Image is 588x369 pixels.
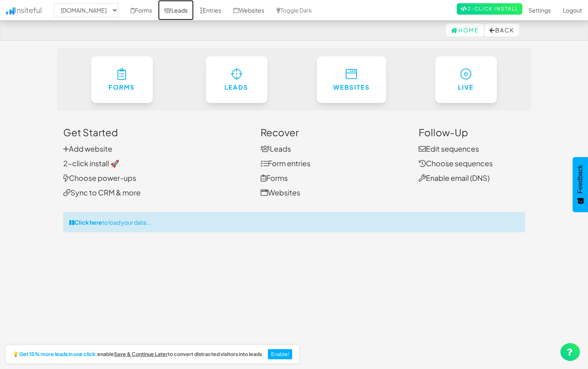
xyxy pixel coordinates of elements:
div: to load your data... [63,212,525,232]
a: Home [446,24,484,36]
strong: Click here [74,219,102,226]
h6: Live [451,84,481,91]
a: Edit sequences [419,144,479,153]
a: Live [435,56,497,103]
a: Add website [63,144,112,153]
a: 2-Click Install [457,3,522,15]
h6: Leads [222,84,251,91]
img: icon.png [6,7,15,15]
a: 2-click install 🚀 [63,159,119,168]
a: Forms [261,173,288,182]
h3: Follow-Up [419,127,525,137]
a: Enable email (DNS) [419,173,490,182]
a: Choose sequences [419,159,493,168]
h6: Forms [107,84,137,91]
button: Enable! [268,349,293,360]
a: Forms [91,56,153,103]
a: Sync to CRM & more [63,188,141,197]
button: Back [485,24,519,36]
h2: 💡 enable to convert distracted visitors into leads [13,352,262,357]
button: Feedback - Show survey [573,157,588,212]
h6: Websites [333,84,370,91]
a: Choose power-ups [63,173,136,182]
a: Save & Continue Later [114,352,168,357]
h3: Get Started [63,127,249,137]
strong: Get 15% more leads in one click: [19,352,97,357]
a: Websites [261,188,300,197]
h3: Recover [261,127,406,137]
a: Leads [206,56,267,103]
u: Save & Continue Later [114,351,168,357]
a: Form entries [261,159,310,168]
span: Feedback [577,165,584,193]
a: Leads [261,144,291,153]
a: Websites [317,56,386,103]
